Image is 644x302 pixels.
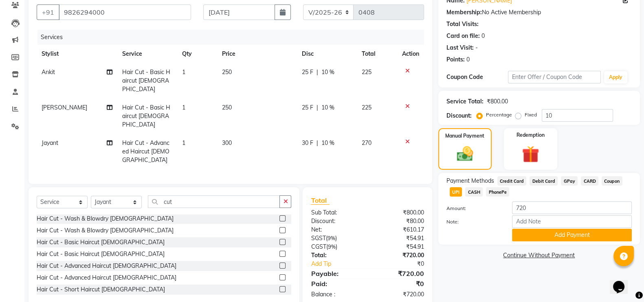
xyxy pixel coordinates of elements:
input: Search by Name/Mobile/Email/Code [59,4,191,20]
div: ₹0 [367,279,430,289]
button: Add Payment [512,229,632,241]
div: Hair Cut - Basic Haircut [DEMOGRAPHIC_DATA] [37,250,165,258]
div: Services [37,30,430,45]
div: 0 [481,32,485,40]
div: ₹800.00 [367,208,430,217]
div: ₹80.00 [367,217,430,225]
div: Card on file: [446,32,480,40]
th: Action [397,45,424,63]
a: Add Tip [305,260,378,268]
th: Price [217,45,297,63]
div: Points: [446,55,465,64]
label: Redemption [517,131,545,139]
div: No Active Membership [446,8,632,17]
span: 1 [182,139,185,147]
span: 300 [222,139,232,147]
img: _cash.svg [452,144,478,163]
div: Net: [305,225,367,234]
button: +91 [37,4,59,20]
div: Coupon Code [446,73,508,81]
span: 10 % [321,103,334,112]
th: Disc [297,45,357,63]
label: Fixed [525,111,537,118]
span: CGST [311,243,326,250]
span: | [317,103,318,112]
input: Enter Offer / Coupon Code [508,71,601,83]
span: Hair Cut - Basic Haircut [DEMOGRAPHIC_DATA] [122,104,170,128]
div: Hair Cut - Advanced Haircut [DEMOGRAPHIC_DATA] [37,262,176,270]
th: Stylist [37,45,117,63]
label: Percentage [486,111,512,118]
span: 25 F [302,68,313,77]
span: 225 [362,68,371,76]
div: Hair Cut - Advanced Haircut [DEMOGRAPHIC_DATA] [37,274,176,282]
span: 1 [182,68,185,76]
button: Apply [604,71,627,83]
div: ₹610.17 [367,225,430,234]
div: ₹800.00 [487,97,508,106]
img: _gift.svg [517,144,544,165]
iframe: chat widget [610,269,636,294]
div: Total: [305,251,367,260]
span: 9% [327,235,335,241]
span: 270 [362,139,371,147]
div: Sub Total: [305,208,367,217]
span: Jayant [42,139,58,147]
div: Paid: [305,279,367,289]
span: Debit Card [530,176,558,186]
div: ( ) [305,234,367,243]
div: ₹720.00 [367,269,430,278]
span: Coupon [602,176,622,186]
div: ₹54.91 [367,243,430,251]
div: Service Total: [446,97,484,106]
span: UPI [450,187,462,197]
div: Hair Cut - Basic Haircut [DEMOGRAPHIC_DATA] [37,238,165,247]
div: Last Visit: [446,44,474,52]
div: Membership: [446,8,482,17]
span: Payment Methods [446,177,494,185]
span: | [317,139,318,147]
span: [PERSON_NAME] [42,104,87,111]
div: Hair Cut - Wash & Blowdry [DEMOGRAPHIC_DATA] [37,226,174,235]
div: ₹720.00 [367,251,430,260]
span: CASH [465,187,483,197]
input: Search or Scan [148,195,280,208]
label: Amount: [440,205,506,212]
span: Credit Card [497,176,527,186]
span: 10 % [321,68,334,77]
label: Manual Payment [445,132,484,140]
span: 9% [327,243,335,250]
th: Qty [177,45,217,63]
span: Total [311,196,330,205]
a: Continue Without Payment [440,251,638,260]
div: Hair Cut - Short Haircut [DEMOGRAPHIC_DATA] [37,285,165,294]
span: Ankit [42,68,55,76]
input: Amount [512,201,632,214]
div: ₹54.91 [367,234,430,243]
span: 1 [182,104,185,111]
span: | [317,68,318,77]
div: Discount: [446,112,472,120]
span: CARD [581,176,598,186]
span: 250 [222,104,232,111]
div: Balance : [305,290,367,299]
div: ( ) [305,243,367,251]
span: SGST [311,234,325,242]
span: 10 % [321,139,334,147]
span: Hair Cut - Basic Haircut [DEMOGRAPHIC_DATA] [122,68,170,93]
span: GPay [561,176,578,186]
span: 225 [362,104,371,111]
input: Add Note [512,215,632,228]
div: Hair Cut - Wash & Blowdry [DEMOGRAPHIC_DATA] [37,214,174,223]
th: Service [117,45,177,63]
div: ₹0 [378,260,430,268]
div: Discount: [305,217,367,225]
span: 250 [222,68,232,76]
div: ₹720.00 [367,290,430,299]
div: Payable: [305,269,367,278]
label: Note: [440,218,506,225]
span: Hair Cut - Advanced Haircut [DEMOGRAPHIC_DATA] [122,139,169,164]
span: PhonePe [486,187,509,197]
span: 25 F [302,103,313,112]
span: 30 F [302,139,313,147]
